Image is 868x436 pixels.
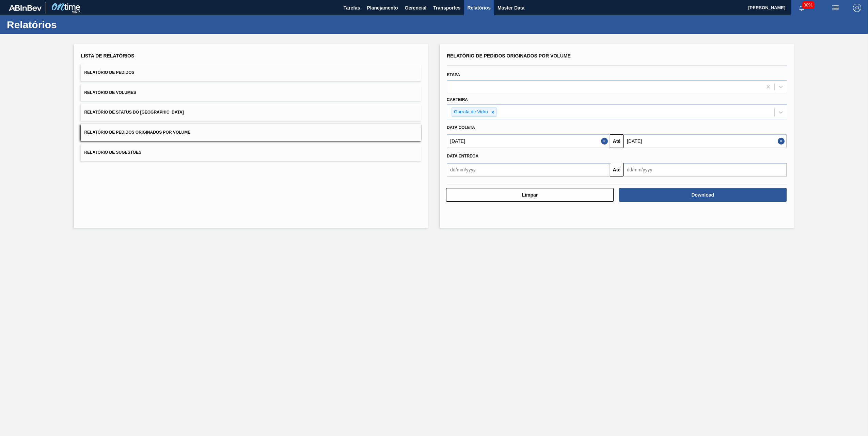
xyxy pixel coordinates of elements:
[344,4,360,12] span: Tarefas
[433,4,460,12] span: Transportes
[84,70,134,75] span: Relatório de Pedidos
[452,108,489,116] div: Garrafa de Vidro
[84,110,184,115] span: Relatório de Status do [GEOGRAPHIC_DATA]
[9,5,42,11] img: TNhmsLtSVTkK8tSr43FrP2fwEKptu5GPRR3wAAAABJRU5ErkJggg==
[791,3,812,13] button: Notificações
[84,90,136,95] span: Relatório de Volumes
[619,188,787,202] button: Download
[498,4,524,12] span: Master Data
[446,188,614,202] button: Limpar
[84,130,190,135] span: Relatório de Pedidos Originados por Volume
[81,84,421,101] button: Relatório de Volumes
[367,4,398,12] span: Planejamento
[853,4,861,12] img: Logout
[447,97,468,102] label: Carteira
[81,53,134,58] span: Lista de Relatórios
[601,134,610,148] button: Close
[81,124,421,141] button: Relatório de Pedidos Originados por Volume
[778,134,787,148] button: Close
[610,134,624,148] button: Até
[467,4,490,12] span: Relatórios
[610,163,624,177] button: Até
[447,125,475,130] span: Data coleta
[624,163,787,177] input: dd/mm/yyyy
[81,64,421,81] button: Relatório de Pedidos
[447,53,571,58] span: Relatório de Pedidos Originados por Volume
[447,72,460,77] label: Etapa
[802,1,814,9] span: 3091
[81,144,421,161] button: Relatório de Sugestões
[447,154,478,158] span: Data entrega
[447,134,610,148] input: dd/mm/yyyy
[84,150,141,155] span: Relatório de Sugestões
[405,4,427,12] span: Gerencial
[81,104,421,121] button: Relatório de Status do [GEOGRAPHIC_DATA]
[624,134,787,148] input: dd/mm/yyyy
[831,4,839,12] img: userActions
[447,163,610,177] input: dd/mm/yyyy
[7,21,128,29] h1: Relatórios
